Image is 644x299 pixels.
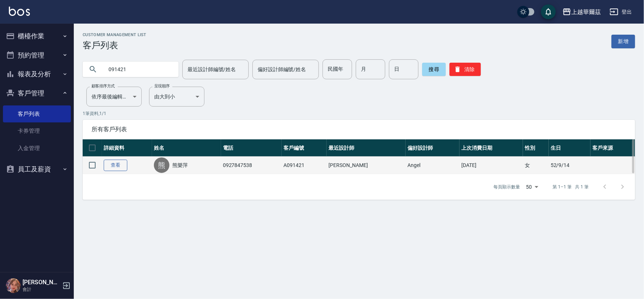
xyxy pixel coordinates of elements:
button: save [541,4,556,19]
a: 客戶列表 [3,105,71,122]
div: 熊 [154,157,169,173]
button: 櫃檯作業 [3,27,71,46]
td: Angel [406,157,459,174]
label: 顧客排序方式 [92,83,115,89]
td: 0927847538 [221,157,282,174]
td: 52/9/14 [549,157,590,174]
th: 姓名 [152,139,221,157]
td: 女 [523,157,549,174]
a: 新增 [612,35,635,48]
div: 50 [523,177,541,197]
button: 報表及分析 [3,65,71,84]
th: 性別 [523,139,549,157]
p: 第 1–1 筆 共 1 筆 [553,184,589,190]
p: 會計 [23,286,60,293]
img: Person [6,278,21,293]
th: 客戶來源 [590,139,635,157]
button: 員工及薪資 [3,160,71,179]
td: [DATE] [459,157,523,174]
a: 卡券管理 [3,122,71,139]
div: 依序最後編輯時間 [86,87,142,107]
img: Logo [9,7,30,16]
button: 預約管理 [3,46,71,65]
th: 生日 [549,139,590,157]
th: 偏好設計師 [406,139,459,157]
span: 所有客戶列表 [92,126,626,133]
a: 查看 [104,160,127,171]
th: 詳細資料 [102,139,152,157]
button: 登出 [607,5,635,19]
th: 電話 [221,139,282,157]
button: 清除 [450,63,481,76]
button: 搜尋 [422,63,446,76]
button: 上越華爾茲 [559,4,604,20]
button: 客戶管理 [3,84,71,103]
label: 呈現順序 [154,83,170,89]
a: 入金管理 [3,140,71,157]
p: 1 筆資料, 1 / 1 [83,110,635,117]
h2: Customer Management List [83,32,147,37]
input: 搜尋關鍵字 [103,59,173,79]
div: 由大到小 [149,87,204,107]
th: 最近設計師 [327,139,406,157]
h3: 客戶列表 [83,40,147,51]
a: 熊樂萍 [172,161,188,169]
td: A091421 [282,157,327,174]
h5: [PERSON_NAME] [23,279,60,286]
p: 每頁顯示數量 [494,184,520,190]
div: 上越華爾茲 [571,7,601,17]
th: 客戶編號 [282,139,327,157]
th: 上次消費日期 [459,139,523,157]
td: [PERSON_NAME] [327,157,406,174]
